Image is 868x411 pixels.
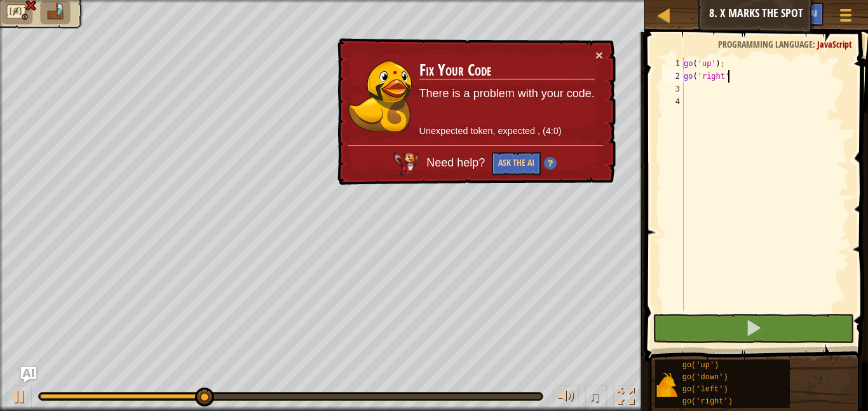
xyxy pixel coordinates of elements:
img: duck_okar.png [348,60,412,132]
p: Unexpected token, expected , (4:0) [419,125,595,138]
li: No code problems. [2,1,32,24]
button: ♫ [585,385,607,411]
span: go('right') [682,397,733,406]
img: AI [393,152,419,175]
img: Hint [544,157,557,170]
button: Toggle fullscreen [613,385,639,411]
span: Ask AI [796,7,817,19]
button: Adjust volume [553,385,579,411]
span: JavaScript [817,38,852,50]
img: portrait.png [655,373,679,397]
span: Programming language [718,38,813,50]
button: × [595,48,603,62]
p: There is a problem with your code. [419,86,595,102]
div: 2 [663,70,684,83]
span: ♫ [588,387,600,406]
button: Ask AI [21,367,36,382]
button: Ask the AI [492,152,541,175]
span: : [813,38,817,50]
li: Go to the raft. [40,1,71,24]
span: go('down') [682,373,728,382]
span: Need help? [426,156,488,169]
h3: Fix Your Code [419,62,595,79]
div: 3 [663,83,684,95]
div: 1 [663,57,684,70]
button: Show game menu [830,3,862,32]
button: Shift+Enter: Run current code. [653,314,854,343]
span: go('left') [682,385,728,394]
button: Ask AI [789,3,824,26]
button: Ctrl + P: Play [6,385,32,411]
div: 4 [663,95,684,108]
span: go('up') [682,361,719,370]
